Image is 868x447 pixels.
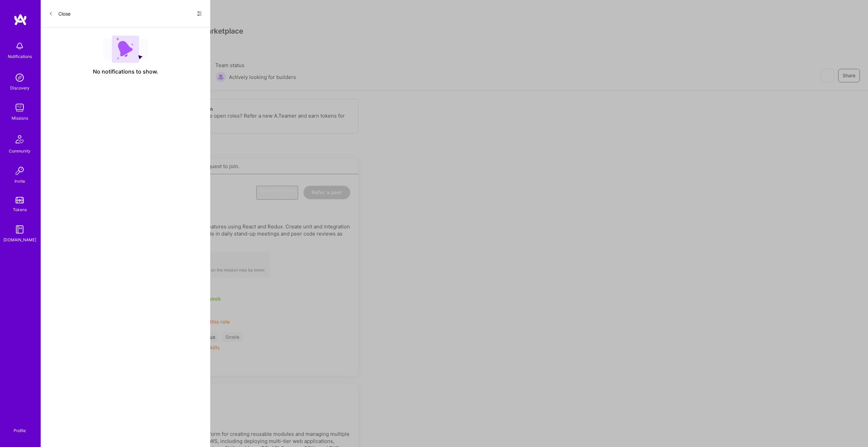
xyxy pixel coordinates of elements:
[9,147,31,155] div: Community
[12,131,28,147] img: Community
[13,164,26,178] img: Invite
[13,39,26,53] img: bell
[11,420,28,433] a: Profile
[49,8,71,19] button: Close
[14,14,27,26] img: logo
[13,206,27,213] div: Tokens
[103,36,148,63] img: empty
[16,197,24,203] img: tokens
[3,236,36,243] div: [DOMAIN_NAME]
[8,53,32,60] div: Notifications
[13,71,26,84] img: discovery
[12,115,28,122] div: Missions
[15,178,25,185] div: Invite
[93,68,158,75] span: No notifications to show.
[14,427,26,433] div: Profile
[13,101,26,115] img: teamwork
[13,223,26,236] img: guide book
[10,84,29,92] div: Discovery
